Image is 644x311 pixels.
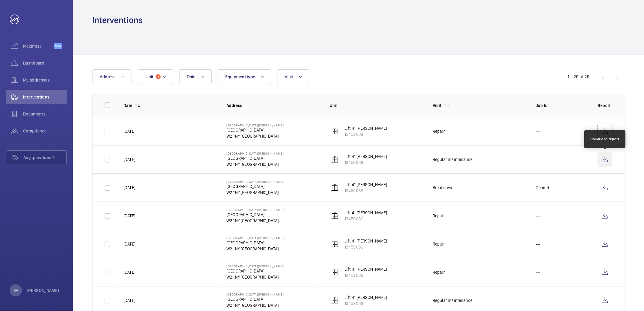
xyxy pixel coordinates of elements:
p: RA [13,287,18,293]
p: [GEOGRAPHIC_DATA] [226,212,284,218]
div: Breakdown [433,185,454,191]
p: --- [536,128,541,134]
p: Report [598,102,612,109]
p: [DATE] [123,241,135,247]
p: 13459086 [344,159,387,166]
span: 1 [156,74,161,79]
p: --- [536,269,541,275]
p: 13459086 [344,244,387,250]
p: [DATE] [123,213,135,219]
p: [GEOGRAPHIC_DATA] [226,155,284,161]
p: [DATE] [123,297,135,303]
p: --- [536,241,541,247]
p: Lift 41 [PERSON_NAME] [344,210,387,216]
p: 13459086 [344,188,387,194]
p: [GEOGRAPHIC_DATA][PERSON_NAME] [226,264,284,268]
p: [DATE] [123,185,135,191]
button: Date [179,69,212,84]
div: Download report [590,136,619,142]
p: --- [536,156,541,162]
p: [GEOGRAPHIC_DATA][PERSON_NAME] [226,208,284,212]
button: Address [92,69,132,84]
span: My addresses [23,77,67,83]
p: 13459086 [344,272,387,278]
p: Denied [536,185,549,191]
p: Lift 41 [PERSON_NAME] [344,125,387,131]
span: Unit [146,74,153,79]
p: [GEOGRAPHIC_DATA] [226,268,284,274]
img: elevator.svg [331,212,338,219]
p: [DATE] [123,128,135,134]
p: Unit [330,102,423,109]
p: [GEOGRAPHIC_DATA] [226,240,284,246]
p: W2 1NY [GEOGRAPHIC_DATA] [226,302,284,308]
img: elevator.svg [331,240,338,248]
p: [GEOGRAPHIC_DATA] [226,296,284,302]
span: Dashboard [23,60,67,66]
p: Lift 41 [PERSON_NAME] [344,266,387,272]
p: [GEOGRAPHIC_DATA] [226,127,284,133]
div: Repair [433,213,445,219]
p: W2 1NY [GEOGRAPHIC_DATA] [226,246,284,252]
img: elevator.svg [331,128,338,135]
p: [PERSON_NAME] [27,287,59,293]
p: [GEOGRAPHIC_DATA][PERSON_NAME] [226,152,284,155]
span: Equipment type [225,74,255,79]
span: Documents [23,111,67,117]
span: Address [100,74,116,79]
p: [GEOGRAPHIC_DATA] [226,183,284,189]
span: Any questions ? [23,155,66,161]
p: [DATE] [123,156,135,162]
span: Compliance [23,128,67,134]
p: W2 1NY [GEOGRAPHIC_DATA] [226,218,284,224]
button: Visit [277,69,309,84]
p: W2 1NY [GEOGRAPHIC_DATA] [226,133,284,139]
p: --- [536,213,541,219]
p: Date [123,102,132,109]
p: [GEOGRAPHIC_DATA][PERSON_NAME] [226,180,284,183]
div: Repair [433,241,445,247]
p: [DATE] [123,269,135,275]
p: W2 1NY [GEOGRAPHIC_DATA] [226,189,284,196]
span: Maximize [23,43,54,49]
p: 13459086 [344,131,387,137]
p: 13459086 [344,216,387,222]
p: Lift 41 [PERSON_NAME] [344,294,387,300]
p: Address [226,102,320,109]
p: --- [536,297,541,303]
p: [GEOGRAPHIC_DATA][PERSON_NAME] [226,236,284,240]
button: Equipment type [218,69,271,84]
button: Unit1 [138,69,173,84]
div: Regular maintenance [433,156,472,162]
img: elevator.svg [331,184,338,191]
p: W2 1NY [GEOGRAPHIC_DATA] [226,161,284,167]
div: Repair [433,269,445,275]
img: elevator.svg [331,297,338,304]
img: elevator.svg [331,156,338,163]
p: 13459086 [344,300,387,306]
span: Interventions [23,94,67,100]
div: Regular maintenance [433,297,472,303]
p: [GEOGRAPHIC_DATA][PERSON_NAME] [226,293,284,296]
h1: Interventions [92,15,143,26]
img: elevator.svg [331,269,338,276]
span: Visit [285,74,293,79]
span: Date [187,74,196,79]
p: W2 1NY [GEOGRAPHIC_DATA] [226,274,284,280]
p: Lift 41 [PERSON_NAME] [344,238,387,244]
p: Lift 41 [PERSON_NAME] [344,182,387,188]
p: Lift 41 [PERSON_NAME] [344,153,387,159]
p: Visit [433,102,442,109]
p: Job Id [536,102,588,109]
div: 1 – 29 of 29 [568,74,590,80]
div: Repair [433,128,445,134]
p: [GEOGRAPHIC_DATA][PERSON_NAME] [226,123,284,127]
span: Beta [54,43,62,49]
